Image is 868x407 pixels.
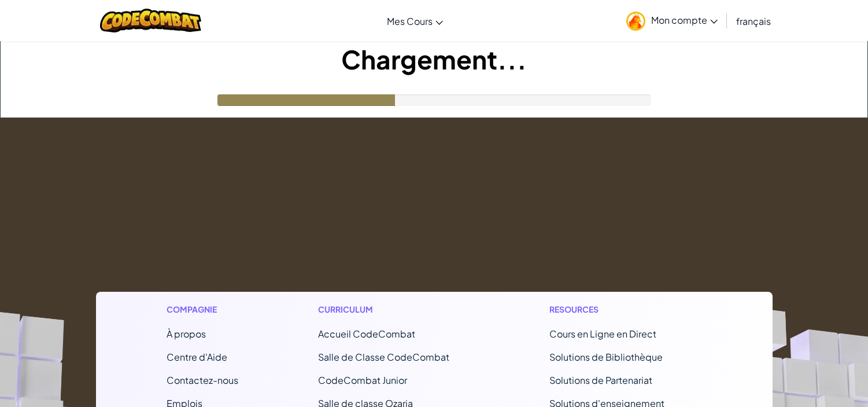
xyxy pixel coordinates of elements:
[167,374,238,386] span: Contactez-nous
[620,2,723,39] a: Mon compte
[549,351,663,363] a: Solutions de Bibliothèque
[167,303,238,316] h1: Compagnie
[318,351,449,363] a: Salle de Classe CodeCombat
[549,374,652,386] a: Solutions de Partenariat
[549,303,701,316] h1: Resources
[549,328,656,340] a: Cours en Ligne en Direct
[381,5,449,36] a: Mes Cours
[167,328,206,340] a: À propos
[626,12,645,31] img: avatar
[318,374,407,386] a: CodeCombat Junior
[318,303,470,316] h1: Curriculum
[100,9,201,32] img: CodeCombat logo
[167,351,227,363] a: Centre d'Aide
[387,15,433,27] span: Mes Cours
[730,5,777,36] a: français
[651,14,718,26] span: Mon compte
[318,328,415,340] span: Accueil CodeCombat
[1,41,867,77] h1: Chargement...
[736,15,771,27] span: français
